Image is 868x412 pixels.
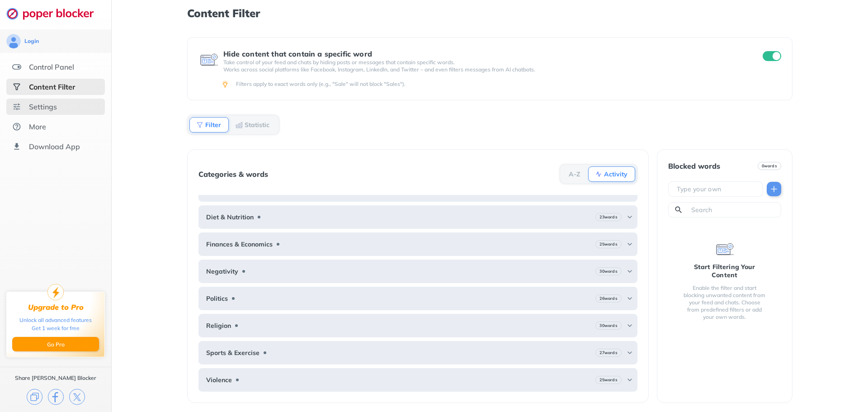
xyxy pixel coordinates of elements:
img: Activity [595,170,602,178]
p: Take control of your feed and chats by hiding posts or messages that contain specific words. [223,59,746,66]
div: Categories & words [198,170,268,178]
b: 25 words [599,377,617,383]
img: download-app.svg [12,142,21,151]
b: 23 words [599,214,617,220]
div: Start Filtering Your Content [683,263,767,279]
img: logo-webpage.svg [6,7,104,20]
b: 30 words [599,322,617,329]
b: 26 words [599,295,617,302]
img: Filter [196,121,203,128]
b: Statistic [245,122,269,128]
b: Finances & Economics [206,241,273,248]
img: Statistic [236,121,243,128]
b: Activity [604,171,627,177]
b: 0 words [762,163,777,169]
div: Enable the filter and start blocking unwanted content from your feed and chats. Choose from prede... [683,284,767,321]
div: Content Filter [29,82,75,91]
p: Works across social platforms like Facebook, Instagram, LinkedIn, and Twitter – and even filters ... [223,66,746,73]
b: Politics [206,295,228,302]
img: about.svg [12,122,21,131]
div: Blocked words [668,162,720,170]
button: Go Pro [12,337,99,351]
div: Get 1 week for free [32,324,80,332]
div: Control Panel [29,62,74,71]
img: avatar.svg [6,34,21,48]
b: Filter [205,122,221,128]
img: social-selected.svg [12,82,21,91]
b: Negativity [206,268,238,275]
input: Type your own [676,185,759,194]
img: x.svg [69,389,85,405]
b: A-Z [569,171,580,177]
b: 25 words [599,241,617,247]
b: Violence [206,376,232,384]
b: Diet & Nutrition [206,213,254,221]
img: features.svg [12,62,21,71]
div: Upgrade to Pro [28,303,84,312]
img: copy.svg [27,389,42,405]
div: Filters apply to exact words only (e.g., "Sale" will not block "Sales"). [236,81,779,88]
div: Unlock all advanced features [19,316,92,324]
input: Search [690,205,777,214]
img: upgrade-to-pro.svg [47,284,64,300]
h1: Content Filter [187,7,792,19]
div: Settings [29,102,57,111]
div: More [29,122,46,131]
img: settings.svg [12,102,21,111]
b: 27 words [599,350,617,356]
img: facebook.svg [48,389,64,405]
div: Login [24,38,39,45]
div: Share [PERSON_NAME] Blocker [15,374,96,382]
div: Download App [29,142,80,151]
b: Sports & Exercise [206,349,259,356]
div: Hide content that contain a specific word [223,50,746,58]
b: Religion [206,322,231,329]
b: 30 words [599,268,617,275]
